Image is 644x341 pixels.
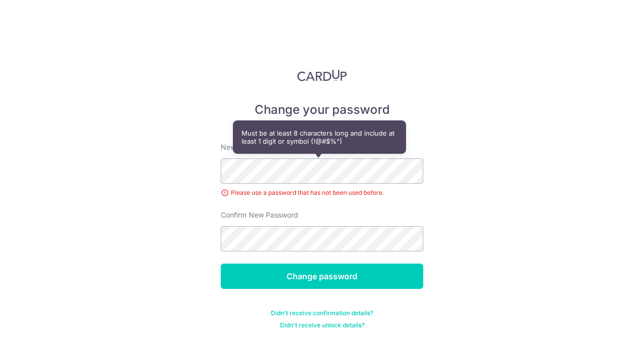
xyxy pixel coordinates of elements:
[271,309,373,317] a: Didn't receive confirmation details?
[221,102,423,118] h5: Change your password
[400,165,413,177] keeper-lock: Open Keeper Popup
[221,210,298,220] label: Confirm New Password
[221,188,423,198] div: Please use a password that has not been used before.
[221,264,423,289] input: Change password
[280,321,365,329] a: Didn't receive unlock details?
[297,69,347,81] img: CardUp Logo
[233,121,406,153] div: Must be at least 8 characters long and include at least 1 digit or symbol (!@#$%^)
[400,233,413,245] keeper-lock: Open Keeper Popup
[221,142,270,152] label: New password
